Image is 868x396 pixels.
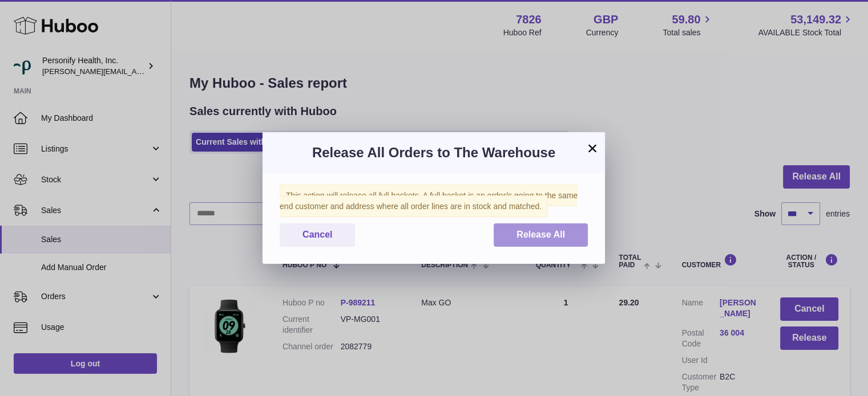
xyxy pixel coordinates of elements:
[586,141,599,155] button: ×
[280,223,355,247] button: Cancel
[302,230,332,239] span: Cancel
[516,230,565,239] span: Release All
[494,223,588,247] button: Release All
[280,144,588,162] h3: Release All Orders to The Warehouse
[280,185,578,217] span: This action will release all full baskets. A full basket is an order/s going to the same end cust...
